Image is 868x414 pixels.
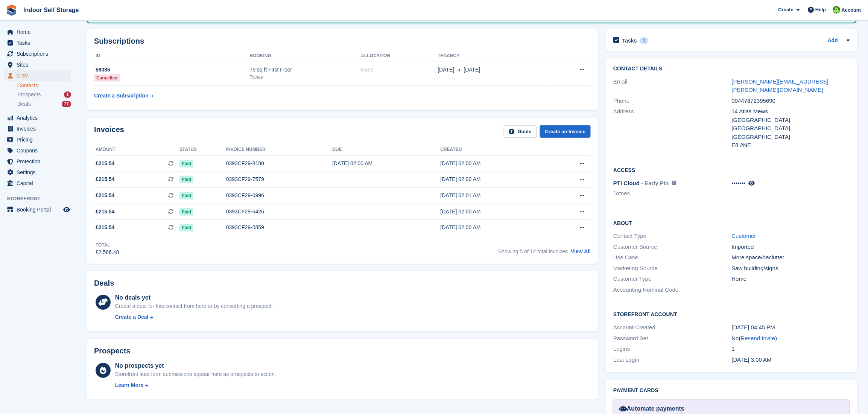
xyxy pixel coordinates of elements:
div: 1 [732,345,850,353]
div: 0393CF29-6426 [226,208,333,216]
div: Customer Type [613,275,732,283]
span: Coupons [17,145,62,156]
a: menu [4,27,71,37]
span: PTI Cloud [613,180,640,186]
span: Settings [17,167,62,178]
div: Accounting Nominal Code [613,286,732,294]
span: Paid [179,176,193,183]
h2: Payment cards [613,388,850,394]
div: E8 2NE [732,141,850,150]
div: [DATE] 02:00 AM [441,160,549,167]
span: Create [778,6,794,14]
div: [DATE] 04:45 PM [732,323,850,332]
div: Email [613,78,732,94]
div: Logins [613,345,732,353]
a: Preview store [62,205,71,214]
a: Indoor Self Storage [20,4,82,16]
span: Tasks [17,38,62,48]
div: 00447872395690 [732,97,850,105]
a: Create a Deal [115,313,273,321]
a: Customer [732,233,756,239]
div: Totnes [250,74,361,81]
th: Due [332,144,440,156]
a: Deals 77 [17,100,71,108]
div: Contact Type [613,232,732,240]
span: Invoices [17,123,62,134]
span: £215.54 [96,224,115,231]
span: [DATE] [438,66,455,74]
a: [PERSON_NAME][EMAIL_ADDRESS][PERSON_NAME][DOMAIN_NAME] [732,78,829,93]
a: menu [4,167,71,178]
div: [DATE] 02:00 AM [441,175,549,183]
span: Sites [17,59,62,70]
a: menu [4,145,71,156]
a: Prospects 1 [17,91,71,99]
div: Storefront lead form submissions appear here as prospects to action. [115,370,276,378]
a: Contacts [17,82,71,89]
div: Saw building/signs [732,264,850,273]
h2: Subscriptions [94,37,591,46]
div: Last Login [613,356,732,364]
th: Amount [94,144,179,156]
div: 14 Atlas Mews [732,107,850,116]
span: Protection [17,156,62,167]
div: [DATE] 02:00 AM [441,224,549,231]
time: 2025-07-21 02:00:04 UTC [732,356,772,363]
div: [GEOGRAPHIC_DATA] [732,116,850,125]
div: Create a deal for this contact from here or by converting a prospect. [115,302,273,310]
h2: Storefront Account [613,310,850,318]
img: stora-icon-8386f47178a22dfd0bd8f6a31ec36ba5ce8667c1dd55bd0f319d3a0aa187defe.svg [6,5,17,16]
div: [GEOGRAPHIC_DATA] [732,133,850,142]
span: Paid [179,208,193,216]
span: - Early Pin [641,180,669,186]
a: menu [4,156,71,167]
h2: Deals [94,279,114,288]
a: Create an Invoice [540,125,591,138]
div: £2,586.48 [96,248,119,256]
div: Cancelled [94,74,120,82]
div: [GEOGRAPHIC_DATA] [732,124,850,133]
a: menu [4,70,71,81]
a: Create a Subscription [94,89,154,103]
a: menu [4,49,71,59]
div: 75 sq ft First Floor [250,66,361,74]
div: 0393CF29-5859 [226,224,333,231]
span: Showing 5 of 12 total invoices [498,248,568,254]
span: Paid [179,224,193,231]
span: Analytics [17,113,62,123]
span: ••••••• [732,180,746,186]
span: Paid [179,192,193,199]
div: Use Case [613,253,732,262]
span: £215.54 [96,175,115,183]
div: Imported [732,243,850,251]
a: Guide [504,125,537,138]
div: Total [96,242,119,248]
a: menu [4,113,71,123]
div: Phone [613,97,732,105]
div: 58085 [94,66,250,74]
span: Storefront [7,195,75,202]
div: 1 [64,91,71,98]
span: £215.54 [96,208,115,216]
div: Automate payments [619,405,844,414]
li: Totnes [613,189,732,198]
span: Prospects [17,91,41,98]
a: menu [4,59,71,70]
div: Create a Subscription [94,92,149,100]
span: Help [816,6,826,14]
th: Tenancy [438,50,550,62]
div: Home [732,275,850,283]
div: [DATE] 02:01 AM [441,192,549,199]
div: Marketing Source [613,264,732,273]
a: menu [4,123,71,134]
span: £215.54 [96,160,115,167]
div: [DATE] 02:00 AM [441,208,549,216]
div: Learn More [115,381,143,389]
h2: Access [613,166,850,174]
div: 0393CF29-6996 [226,192,333,199]
th: Created [441,144,549,156]
th: Booking [250,50,361,62]
th: Allocation [361,50,438,62]
h2: Prospects [94,347,131,355]
h2: Invoices [94,125,124,138]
